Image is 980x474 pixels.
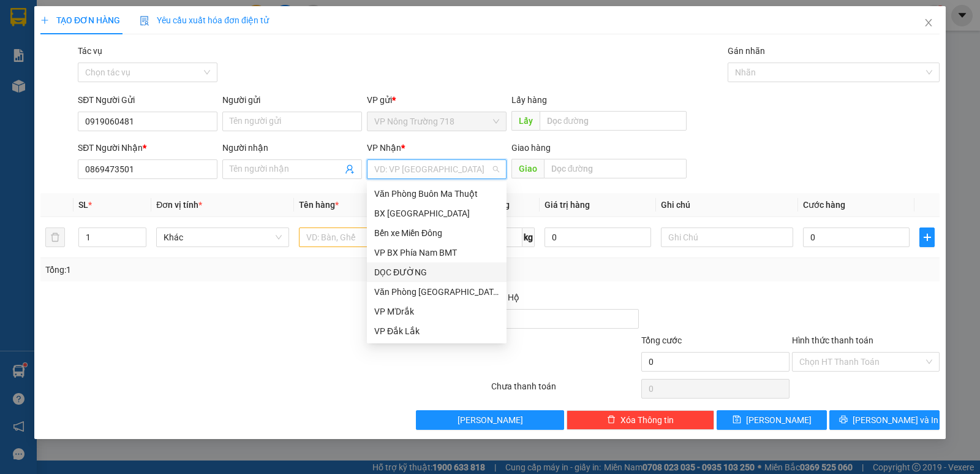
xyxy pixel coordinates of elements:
[490,380,640,401] div: Chưa thanh toán
[367,262,507,282] div: DỌC ĐƯỜNG
[829,410,940,430] button: printer[PERSON_NAME] và In
[78,93,217,107] div: SĐT Người Gửi
[620,413,674,427] span: Xóa Thông tin
[911,6,946,40] button: Close
[491,292,519,302] span: Thu Hộ
[717,410,827,430] button: save[PERSON_NAME]
[164,228,281,247] span: Khác
[140,16,149,26] img: icon
[920,232,934,242] span: plus
[367,93,507,107] div: VP gửi
[839,415,848,425] span: printer
[545,200,590,210] span: Giá trị hàng
[540,111,687,131] input: Dọc đường
[156,200,202,210] span: Đơn vị tính
[511,143,551,153] span: Giao hàng
[374,266,499,279] div: DỌC ĐƯỜNG
[140,15,269,25] span: Yêu cầu xuất hóa đơn điện tử
[511,159,544,178] span: Giao
[367,321,507,341] div: VP Đắk Lắk
[367,243,507,262] div: VP BX Phía Nam BMT
[45,263,379,277] div: Tổng: 1
[374,305,499,318] div: VP M'Drắk
[299,200,339,210] span: Tên hàng
[374,226,499,240] div: Bến xe Miền Đông
[374,112,499,131] span: VP Nông Trường 718
[607,415,616,425] span: delete
[511,111,540,131] span: Lấy
[374,246,499,259] div: VP BX Phía Nam BMT
[78,141,217,155] div: SĐT Người Nhận
[367,282,507,302] div: Văn Phòng Tân Phú
[803,200,845,210] span: Cước hàng
[299,227,431,247] input: VD: Bàn, Ghế
[367,302,507,321] div: VP M'Drắk
[345,164,355,174] span: user-add
[374,187,499,201] div: Văn Phòng Buôn Ma Thuột
[924,18,933,28] span: close
[222,141,362,155] div: Người nhận
[367,223,507,243] div: Bến xe Miền Đông
[544,159,687,178] input: Dọc đường
[367,204,507,223] div: BX Tây Ninh
[853,413,938,427] span: [PERSON_NAME] và In
[222,93,362,107] div: Người gửi
[792,335,873,345] label: Hình thức thanh toán
[728,46,765,56] label: Gán nhãn
[374,324,499,338] div: VP Đắk Lắk
[661,227,793,247] input: Ghi Chú
[656,193,798,217] th: Ghi chú
[40,15,120,25] span: TẠO ĐƠN HÀNG
[567,410,714,430] button: deleteXóa Thông tin
[746,413,812,427] span: [PERSON_NAME]
[374,285,499,299] div: Văn Phòng [GEOGRAPHIC_DATA]
[78,200,88,210] span: SL
[919,227,935,247] button: plus
[511,95,547,105] span: Lấy hàng
[374,207,499,220] div: BX [GEOGRAPHIC_DATA]
[367,184,507,204] div: Văn Phòng Buôn Ma Thuột
[545,227,651,247] input: 0
[641,335,682,345] span: Tổng cước
[416,410,563,430] button: [PERSON_NAME]
[367,143,401,153] span: VP Nhận
[733,415,741,425] span: save
[522,227,535,247] span: kg
[458,413,523,427] span: [PERSON_NAME]
[40,16,49,25] span: plus
[45,227,65,247] button: delete
[78,46,102,56] label: Tác vụ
